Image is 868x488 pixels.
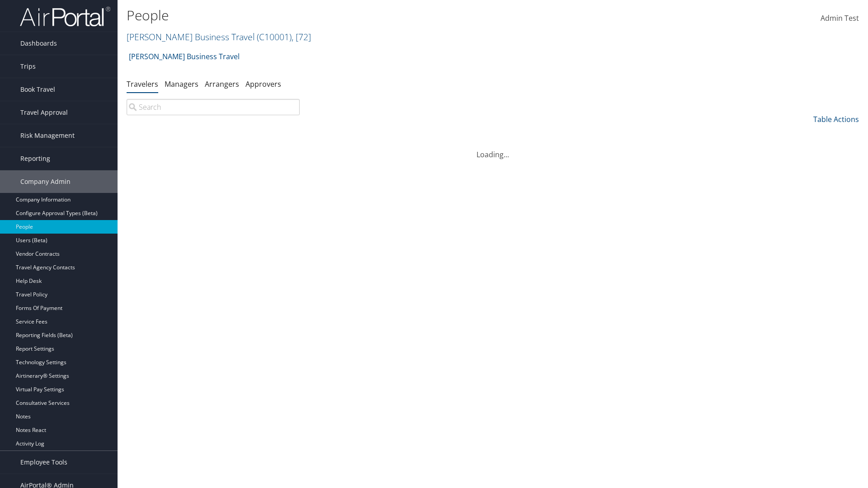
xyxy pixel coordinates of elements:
span: ( C10001 ) [257,31,292,43]
a: [PERSON_NAME] Business Travel [127,31,311,43]
h1: People [127,6,615,25]
span: Book Travel [20,78,55,101]
span: Trips [20,55,36,78]
a: Admin Test [821,5,859,33]
span: Dashboards [20,32,57,55]
span: , [ 72 ] [292,31,311,43]
a: Approvers [245,79,281,89]
a: Arrangers [205,79,239,89]
span: Employee Tools [20,451,67,474]
a: Managers [165,79,198,89]
input: Search [127,99,300,115]
div: Loading... [127,138,859,160]
span: Company Admin [20,170,71,193]
a: Table Actions [813,114,859,124]
span: Risk Management [20,124,75,147]
img: airportal-logo.png [20,6,110,27]
span: Travel Approval [20,101,68,124]
span: Reporting [20,147,50,170]
span: Admin Test [821,13,859,23]
a: [PERSON_NAME] Business Travel [129,47,240,66]
a: Travelers [127,79,158,89]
